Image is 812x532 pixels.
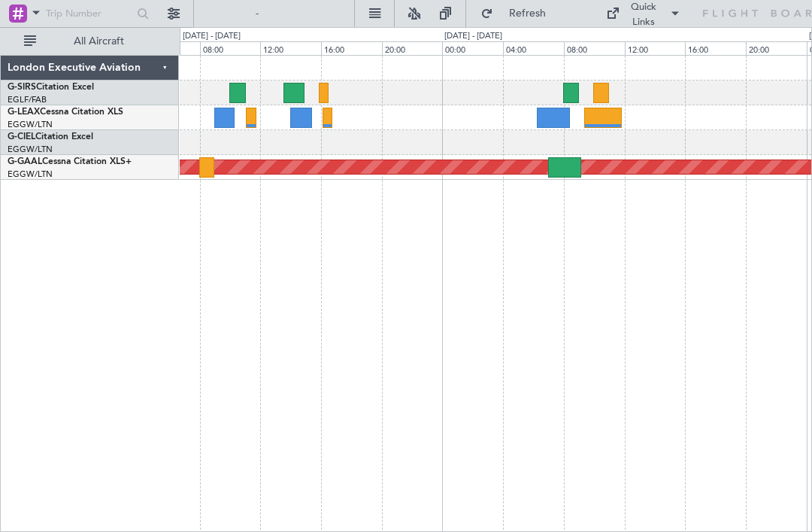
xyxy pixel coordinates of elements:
[444,30,502,43] div: [DATE] - [DATE]
[474,2,564,26] button: Refresh
[8,157,132,166] a: G-GAALCessna Citation XLS+
[260,41,321,55] div: 12:00
[8,108,40,117] span: G-LEAX
[685,41,746,55] div: 16:00
[564,41,625,55] div: 08:00
[382,41,443,55] div: 20:00
[17,29,163,53] button: All Aircraft
[442,41,503,55] div: 00:00
[8,119,53,130] a: EGGW/LTN
[39,36,159,47] span: All Aircraft
[598,2,689,26] button: Quick Links
[8,94,47,105] a: EGLF/FAB
[8,108,123,117] a: G-LEAXCessna Citation XLS
[321,41,382,55] div: 16:00
[8,157,42,166] span: G-GAAL
[8,132,93,141] a: G-CIELCitation Excel
[8,83,94,92] a: G-SIRSCitation Excel
[8,169,53,180] a: EGGW/LTN
[503,41,564,55] div: 04:00
[8,144,53,155] a: EGGW/LTN
[625,41,686,55] div: 12:00
[496,8,559,19] span: Refresh
[200,41,261,55] div: 08:00
[183,30,241,43] div: [DATE] - [DATE]
[746,41,807,55] div: 20:00
[8,132,35,141] span: G-CIEL
[46,2,132,25] input: Trip Number
[8,83,36,92] span: G-SIRS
